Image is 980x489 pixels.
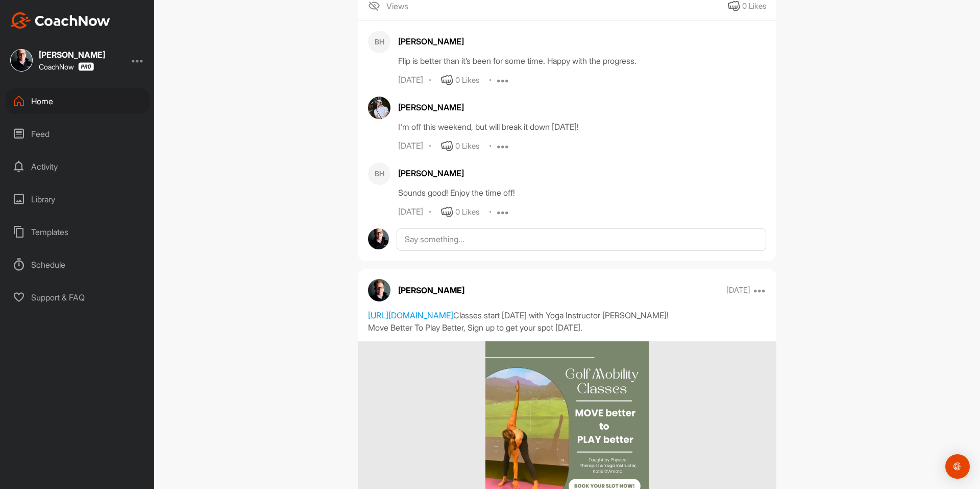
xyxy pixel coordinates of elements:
[398,187,766,199] div: Sounds good! Enjoy the time off!
[10,49,33,72] img: square_d7b6dd5b2d8b6df5777e39d7bdd614c0.jpg
[6,154,150,179] div: Activity
[6,219,150,245] div: Templates
[6,252,150,277] div: Schedule
[368,97,390,119] img: avatar
[368,309,766,334] div: Classes start [DATE] with Yoga Instructor [PERSON_NAME]! Move Better To Play Better, Sign up to g...
[6,88,150,114] div: Home
[39,62,94,71] div: CoachNow
[398,167,766,179] div: [PERSON_NAME]
[368,162,390,185] div: BH
[398,101,766,113] div: [PERSON_NAME]
[6,187,150,212] div: Library
[368,31,390,53] div: BH
[742,1,766,12] div: 0 Likes
[726,285,750,295] p: [DATE]
[39,51,105,59] div: [PERSON_NAME]
[368,310,453,320] a: [URL][DOMAIN_NAME]
[398,55,766,67] div: Flip is better than it’s been for some time. Happy with the progress.
[398,207,423,217] div: [DATE]
[6,285,150,310] div: Support & FAQ
[455,141,479,152] div: 0 Likes
[368,228,389,249] img: avatar
[10,12,110,29] img: CoachNow
[455,206,479,218] div: 0 Likes
[78,62,94,71] img: CoachNow Pro
[368,279,390,301] img: avatar
[398,141,423,151] div: [DATE]
[945,454,970,479] div: Open Intercom Messenger
[398,35,766,48] div: [PERSON_NAME]
[455,75,479,86] div: 0 Likes
[398,284,464,296] p: [PERSON_NAME]
[398,121,766,133] div: I'm off this weekend, but will break it down [DATE]!
[6,121,150,147] div: Feed
[398,75,423,85] div: [DATE]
